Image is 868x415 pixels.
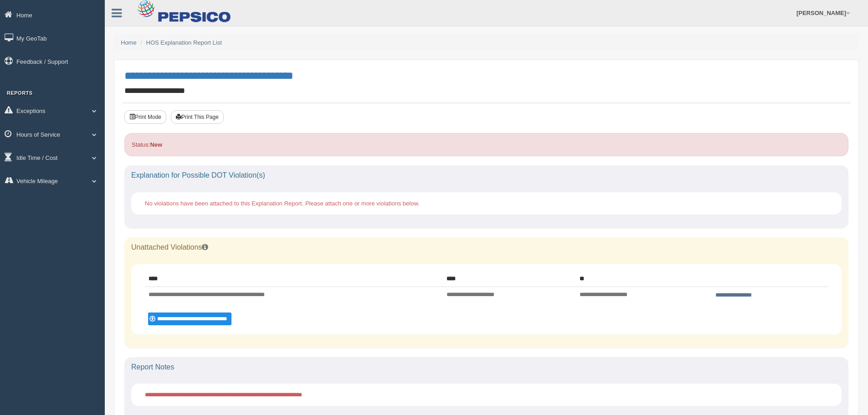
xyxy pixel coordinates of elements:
div: Report Notes [124,357,848,377]
div: Explanation for Possible DOT Violation(s) [124,165,848,185]
div: Status: [124,133,848,156]
strong: New [150,141,162,148]
a: Home [121,39,137,46]
a: HOS Explanation Report List [146,39,222,46]
button: Print Mode [124,110,166,124]
div: Unattached Violations [124,237,848,257]
button: Print This Page [171,110,224,124]
span: No violations have been attached to this Explanation Report. Please attach one or more violations... [145,200,420,207]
